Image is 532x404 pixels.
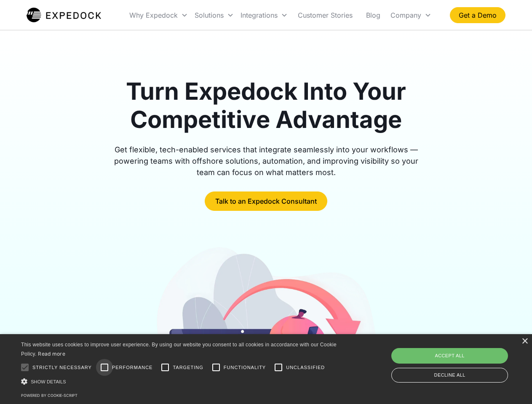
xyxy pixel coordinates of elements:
[286,364,325,371] span: Unclassified
[27,7,101,24] a: home
[191,1,237,29] div: Solutions
[392,313,532,404] iframe: Chat Widget
[173,364,203,371] span: Targeting
[21,393,78,398] a: Powered by cookie-script
[38,351,65,357] a: Read more
[390,11,421,19] div: Company
[387,1,435,29] div: Company
[32,364,92,371] span: Strictly necessary
[21,342,337,357] span: This website uses cookies to improve user experience. By using our website you consent to all coo...
[104,77,428,134] h1: Turn Expedock Into Your Competitive Advantage
[112,364,153,371] span: Performance
[291,1,359,29] a: Customer Stories
[31,379,66,384] span: Show details
[205,191,327,211] a: Talk to an Expedock Consultant
[237,1,291,29] div: Integrations
[241,11,278,19] div: Integrations
[104,144,428,178] div: Get flexible, tech-enabled services that integrate seamlessly into your workflows — powering team...
[129,11,178,19] div: Why Expedock
[450,7,505,23] a: Get a Demo
[27,7,101,24] img: Expedock Logo
[195,11,224,19] div: Solutions
[359,1,387,29] a: Blog
[224,364,266,371] span: Functionality
[126,1,191,29] div: Why Expedock
[21,377,340,386] div: Show details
